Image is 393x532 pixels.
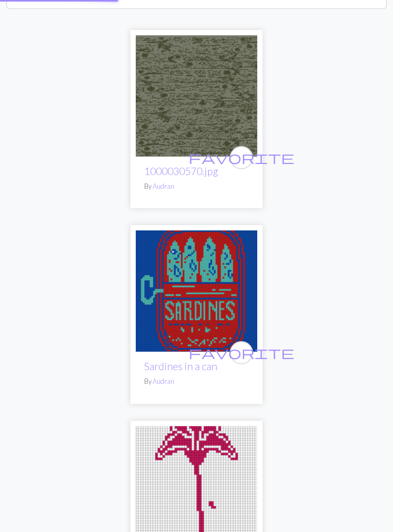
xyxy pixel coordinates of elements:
[153,377,174,385] a: Audran
[144,181,249,191] p: By
[136,285,257,295] a: Sardines in a can
[189,344,294,361] span: favorite
[189,147,294,168] i: favourite
[230,146,253,169] button: favourite
[144,165,218,177] a: 1000030570.jpg
[136,90,257,100] a: 1000030570.jpg
[189,149,294,166] span: favorite
[230,341,253,364] button: favourite
[136,230,257,352] img: Sardines in a can
[136,480,257,490] a: Flower
[144,376,249,386] p: By
[153,182,174,190] a: Audran
[189,342,294,363] i: favourite
[144,360,217,372] a: Sardines in a can
[136,35,257,157] img: 1000030570.jpg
